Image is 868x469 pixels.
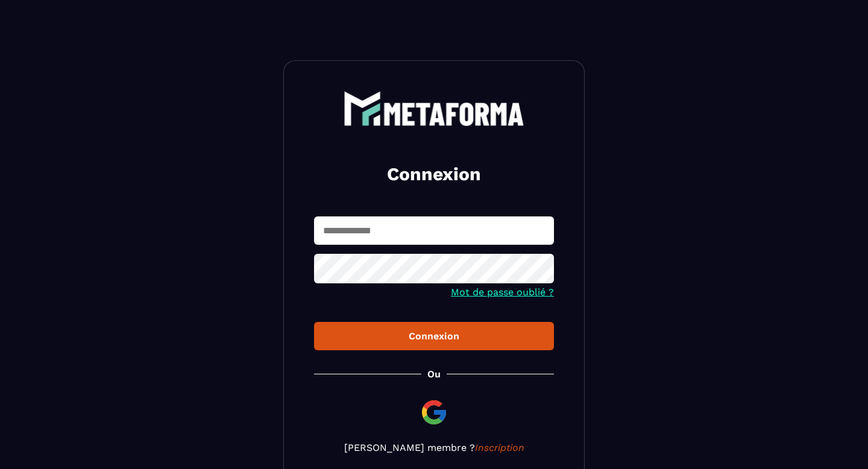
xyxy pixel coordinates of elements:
a: logo [314,91,554,126]
h2: Connexion [329,162,539,186]
p: [PERSON_NAME] membre ? [314,442,554,453]
button: Connexion [314,322,554,350]
p: Ou [427,368,441,380]
a: Mot de passe oublié ? [451,286,554,298]
div: Connexion [324,330,544,342]
a: Inscription [475,442,524,453]
img: logo [344,91,524,126]
img: google [420,398,448,427]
